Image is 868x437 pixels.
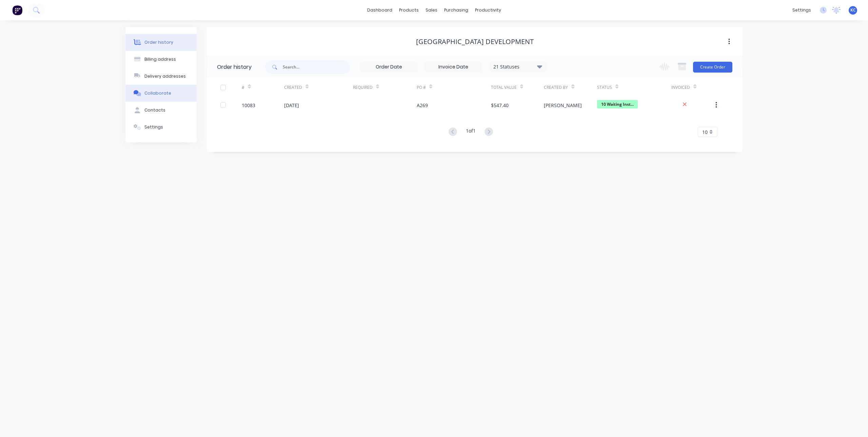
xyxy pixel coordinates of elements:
[491,102,509,109] div: $547.40
[693,62,732,73] button: Create Order
[364,5,396,15] a: dashboard
[12,5,22,15] img: Factory
[422,5,441,15] div: sales
[789,5,814,15] div: settings
[353,78,417,97] div: Required
[284,84,302,91] div: Created
[425,62,482,72] input: Invoice Date
[125,34,197,51] button: Order history
[242,78,284,97] div: #
[125,102,197,119] button: Contacts
[144,90,171,96] div: Collaborate
[491,84,517,91] div: Total Value
[125,51,197,68] button: Billing address
[416,38,534,46] div: [GEOGRAPHIC_DATA] Development
[544,78,597,97] div: Created By
[396,5,422,15] div: products
[597,100,638,108] span: 10 Waiting Inst...
[489,63,546,71] div: 21 Statuses
[671,78,714,97] div: Invoiced
[441,5,472,15] div: purchasing
[242,84,244,91] div: #
[472,5,505,15] div: productivity
[284,78,353,97] div: Created
[125,68,197,85] button: Delivery addresses
[353,84,373,91] div: Required
[217,63,252,71] div: Order history
[491,78,544,97] div: Total Value
[597,78,671,97] div: Status
[144,124,163,130] div: Settings
[544,102,582,109] div: [PERSON_NAME]
[417,78,491,97] div: PO #
[284,102,299,109] div: [DATE]
[544,84,568,91] div: Created By
[283,60,350,74] input: Search...
[360,62,417,72] input: Order Date
[144,73,186,79] div: Delivery addresses
[242,102,255,109] div: 10083
[702,128,708,136] span: 10
[597,84,612,91] div: Status
[144,107,165,113] div: Contacts
[417,84,426,91] div: PO #
[144,56,176,62] div: Billing address
[671,84,690,91] div: Invoiced
[466,127,476,137] div: 1 of 1
[125,85,197,102] button: Collaborate
[417,102,428,109] div: A269
[850,7,856,13] span: KC
[125,119,197,136] button: Settings
[144,39,173,45] div: Order history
